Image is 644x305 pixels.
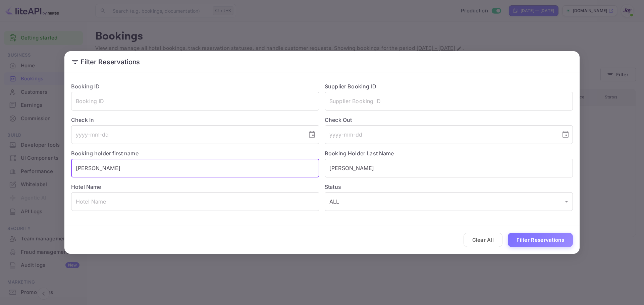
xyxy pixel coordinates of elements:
label: Hotel Name [71,183,101,190]
input: Booking ID [71,92,319,110]
input: yyyy-mm-dd [71,125,303,144]
h2: Filter Reservations [64,51,580,73]
label: Status [325,183,573,191]
div: ALL [325,192,573,211]
label: Check In [71,116,319,124]
button: Clear All [464,233,503,247]
input: Hotel Name [71,192,319,211]
label: Check Out [325,116,573,124]
label: Booking ID [71,83,100,90]
input: Supplier Booking ID [325,92,573,110]
label: Booking Holder Last Name [325,150,394,157]
button: Choose date [559,128,572,141]
button: Filter Reservations [508,233,573,247]
input: Holder Last Name [325,159,573,177]
input: yyyy-mm-dd [325,125,556,144]
input: Holder First Name [71,159,319,177]
label: Supplier Booking ID [325,83,376,90]
button: Choose date [305,128,319,141]
label: Booking holder first name [71,150,139,157]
